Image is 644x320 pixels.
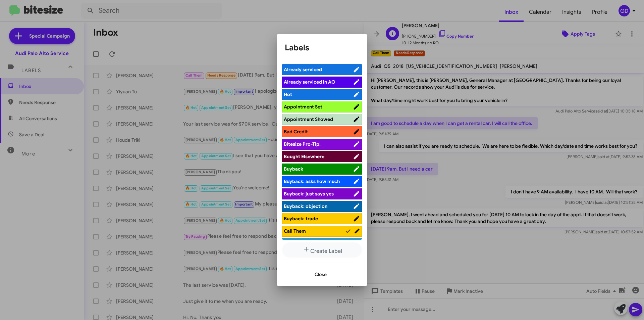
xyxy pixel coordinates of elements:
[284,178,340,184] span: Buyback: asks how much
[284,104,322,110] span: Appointment Set
[284,129,308,135] span: Bad Credit
[284,116,333,122] span: Appointment Showed
[284,66,322,73] span: Already serviced
[284,141,321,147] span: Bitesize Pro-Tip!
[284,228,306,234] span: Call Them
[284,166,303,172] span: Buyback
[315,268,327,280] span: Close
[284,153,324,159] span: Bought Elsewhere
[282,242,362,258] button: Create Label
[284,203,327,209] span: Buyback: objection
[284,191,334,197] span: Buyback: just says yes
[284,216,318,222] span: Buyback: trade
[309,268,332,280] button: Close
[284,91,292,97] span: Hot
[285,42,359,53] h1: Labels
[284,79,335,85] span: Already serviced in AO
